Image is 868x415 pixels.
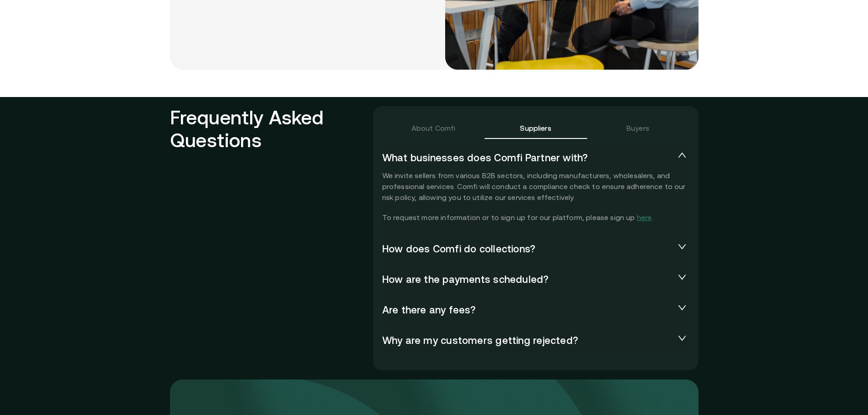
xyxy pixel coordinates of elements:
div: How does Comfi do collections? [382,237,689,261]
div: How are the payments scheduled? [382,268,689,292]
span: Are there any fees? [382,304,675,317]
p: We invite sellers from various B2B sectors, including manufacturers, wholesalers, and professiona... [382,170,689,223]
span: collapsed [678,303,687,312]
div: Suppliers [520,123,551,133]
span: How are the payments scheduled? [382,273,675,286]
div: Are there any fees? [382,298,689,322]
a: here [637,213,652,221]
span: expanded [678,151,687,160]
div: Buyers [627,123,649,133]
span: Why are my customers getting rejected? [382,334,675,347]
div: Why are my customers getting rejected? [382,329,689,353]
div: About Comfi [411,123,456,133]
span: What businesses does Comfi Partner with? [382,152,675,164]
span: How does Comfi do collections? [382,243,675,256]
div: What businesses does Comfi Partner with? [382,146,689,170]
span: collapsed [678,272,687,282]
span: collapsed [678,242,687,251]
h2: Frequently Asked Questions [170,106,373,367]
span: collapsed [678,333,687,343]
